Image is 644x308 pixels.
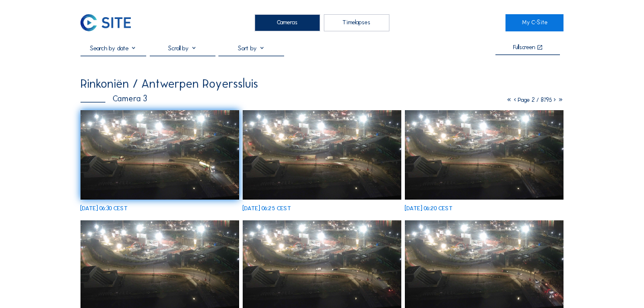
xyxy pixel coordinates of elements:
[518,96,552,104] span: Page 2 / 8795
[80,110,239,200] img: image_53283185
[405,206,453,211] div: [DATE] 06:20 CEST
[80,78,258,89] div: Rinkoniën / Antwerpen Royerssluis
[80,14,139,31] a: C-SITE Logo
[255,14,320,31] div: Cameras
[513,44,535,51] div: Fullscreen
[505,14,563,31] a: My C-Site
[80,95,147,103] div: Camera 3
[324,14,389,31] div: Timelapses
[405,110,563,200] img: image_53282973
[80,14,131,31] img: C-SITE Logo
[80,206,128,211] div: [DATE] 06:30 CEST
[80,44,146,52] input: Search by date 󰅀
[243,206,291,211] div: [DATE] 06:25 CEST
[243,110,401,200] img: image_53283025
